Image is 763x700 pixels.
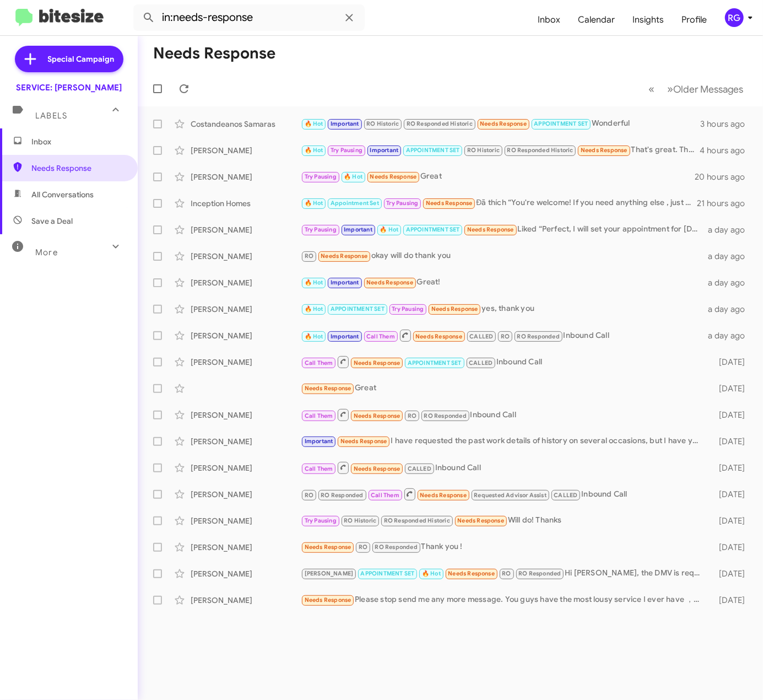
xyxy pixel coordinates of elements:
span: RO Historic [467,147,500,154]
div: Liked “Perfect, I will set your appointment for [DATE] 1:00pm” [301,223,707,236]
span: Needs Response [480,120,527,127]
div: [PERSON_NAME] [191,462,301,473]
span: RO Responded [321,492,363,499]
span: RO Responded [517,333,560,340]
span: Needs Response [467,226,514,233]
div: [DATE] [707,489,754,500]
div: Inbound Call [301,487,707,501]
div: [PERSON_NAME] [191,330,301,341]
span: Try Pausing [386,200,418,207]
span: RO [305,492,313,499]
div: [PERSON_NAME] [191,489,301,500]
a: Special Campaign [15,46,123,72]
span: 🔥 Hot [305,147,323,154]
span: Needs Response [448,570,495,577]
div: a day ago [707,330,754,341]
div: Great [301,382,707,395]
span: CALLED [554,492,577,499]
div: Inbound Call [301,329,707,342]
span: More [35,247,58,257]
span: Try Pausing [305,173,337,180]
span: APPOINTMENT SET [534,120,588,127]
div: Costandeanos Samaras [191,119,301,130]
div: [PERSON_NAME] [191,145,301,156]
span: CALLED [408,465,431,472]
span: Needs Response [457,517,504,524]
span: All Conversations [31,189,94,200]
span: Try Pausing [392,305,424,313]
div: [DATE] [707,436,754,447]
button: RG [716,8,751,27]
div: 4 hours ago [700,145,754,156]
div: [PERSON_NAME] [191,568,301,579]
span: RO [501,333,510,340]
div: Great [301,170,695,183]
span: APPOINTMENT SET [331,305,385,313]
h1: Needs Response [153,45,275,62]
span: 🔥 Hot [305,279,323,286]
div: [PERSON_NAME] [191,277,301,288]
span: RO [408,412,416,419]
span: Requested Advisor Assist [474,492,546,499]
div: [DATE] [707,410,754,421]
span: Inbox [31,136,125,147]
span: Important [305,438,333,445]
div: [PERSON_NAME] [191,515,301,526]
div: SERVICE: [PERSON_NAME] [16,82,122,93]
span: Needs Response [305,385,351,392]
span: 🔥 Hot [305,305,323,313]
span: Important [370,147,399,154]
div: RG [725,8,744,27]
span: APPOINTMENT SET [406,147,460,154]
span: Older Messages [673,83,743,95]
span: RO Responded [375,543,418,551]
span: Call Them [305,465,333,472]
span: Important [331,333,359,340]
div: Thank you ! [301,541,707,553]
span: RO Responded [424,412,467,419]
span: RO Historic [344,517,376,524]
span: « [648,82,654,96]
div: Please stop send me any more message. You guys have the most lousy service I ever have ，I hate to... [301,594,707,606]
span: Needs Response [581,147,627,154]
span: Call Them [366,333,395,340]
span: 🔥 Hot [422,570,441,577]
div: [DATE] [707,383,754,394]
span: Special Campaign [48,53,115,64]
span: Try Pausing [331,147,362,154]
div: [PERSON_NAME] [191,410,301,421]
div: [DATE] [707,595,754,606]
div: Đã thích “You're welcome! If you need anything else , just let me know. Have a great day!” [301,197,697,209]
span: 🔥 Hot [305,333,323,340]
span: APPOINTMENT SET [408,359,462,367]
span: [PERSON_NAME] [305,570,354,577]
span: RO [359,543,367,551]
nav: Page navigation example [642,78,750,100]
a: Profile [673,4,716,36]
div: I have requested the past work details of history on several occasions, but I have yet to receive... [301,435,707,448]
div: Inbound Call [301,461,707,475]
div: [PERSON_NAME] [191,304,301,315]
div: That's great. Thanks. [301,144,700,157]
span: APPOINTMENT SET [406,226,460,233]
div: 20 hours ago [695,171,754,182]
div: Great! [301,276,707,289]
span: 🔥 Hot [380,226,398,233]
a: Calendar [569,4,624,36]
span: Needs Response [354,412,401,419]
span: RO Responded Historic [384,517,450,524]
input: Search [133,4,365,31]
span: Labels [35,111,67,121]
a: Insights [624,4,673,36]
span: Needs Response [426,200,473,207]
div: a day ago [707,224,754,235]
span: 🔥 Hot [344,173,362,180]
span: Needs Response [415,333,462,340]
span: CALLED [469,333,493,340]
div: [PERSON_NAME] [191,436,301,447]
span: RO Responded Historic [407,120,473,127]
span: Needs Response [354,465,401,472]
